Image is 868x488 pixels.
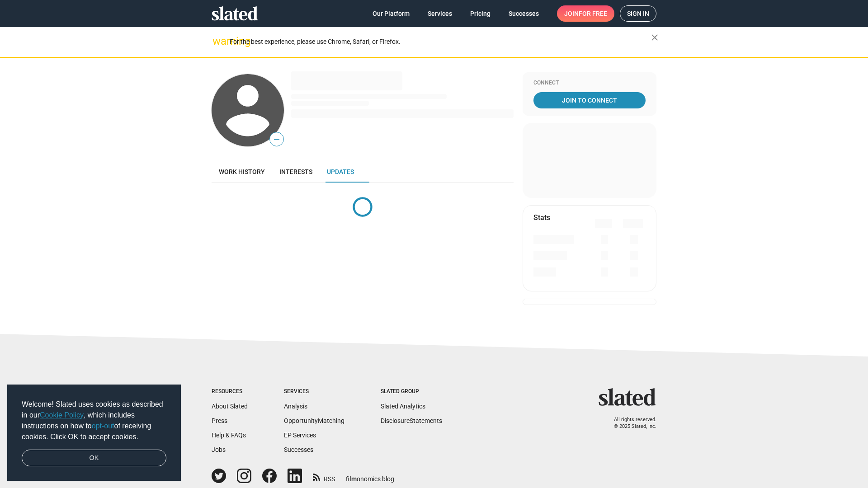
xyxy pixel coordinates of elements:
a: Joinfor free [557,5,614,22]
a: Pricing [463,5,498,22]
a: Analysis [284,403,307,410]
span: Our Platform [373,5,410,22]
a: Work history [212,161,272,183]
span: Pricing [470,5,491,22]
a: OpportunityMatching [284,417,344,424]
span: Work history [219,168,265,175]
span: Welcome! Slated uses cookies as described in our , which includes instructions on how to of recei... [22,399,166,442]
span: Updates [327,168,354,175]
a: Successes [284,446,313,453]
a: filmonomics blog [346,468,394,483]
span: Interests [279,168,312,175]
p: All rights reserved. © 2025 Slated, Inc. [604,417,656,430]
span: Join To Connect [535,92,644,108]
a: Cookie Policy [40,411,84,419]
span: film [346,475,357,483]
a: Our Platform [365,5,417,22]
mat-icon: warning [212,36,223,47]
a: Slated Analytics [381,403,425,410]
span: Successes [509,5,539,22]
div: Connect [533,80,646,87]
span: for free [579,5,607,22]
a: Successes [501,5,546,22]
mat-icon: close [649,32,660,43]
a: Jobs [212,446,226,453]
div: cookieconsent [7,385,181,481]
mat-card-title: Stats [533,213,550,222]
a: Press [212,417,227,424]
a: Interests [272,161,320,183]
span: — [270,134,283,145]
div: Services [284,388,344,395]
div: Slated Group [381,388,442,395]
div: Resources [212,388,248,395]
a: EP Services [284,432,316,439]
a: RSS [313,469,335,483]
a: Sign in [620,5,656,22]
a: About Slated [212,403,248,410]
span: Sign in [627,6,649,21]
span: Join [564,5,607,22]
span: Services [428,5,452,22]
a: Services [420,5,459,22]
a: dismiss cookie message [22,450,166,467]
a: Updates [320,161,361,183]
a: Join To Connect [533,92,646,108]
a: opt-out [92,422,114,430]
div: For the best experience, please use Chrome, Safari, or Firefox. [230,36,651,48]
a: DisclosureStatements [381,417,442,424]
a: Help & FAQs [212,432,246,439]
